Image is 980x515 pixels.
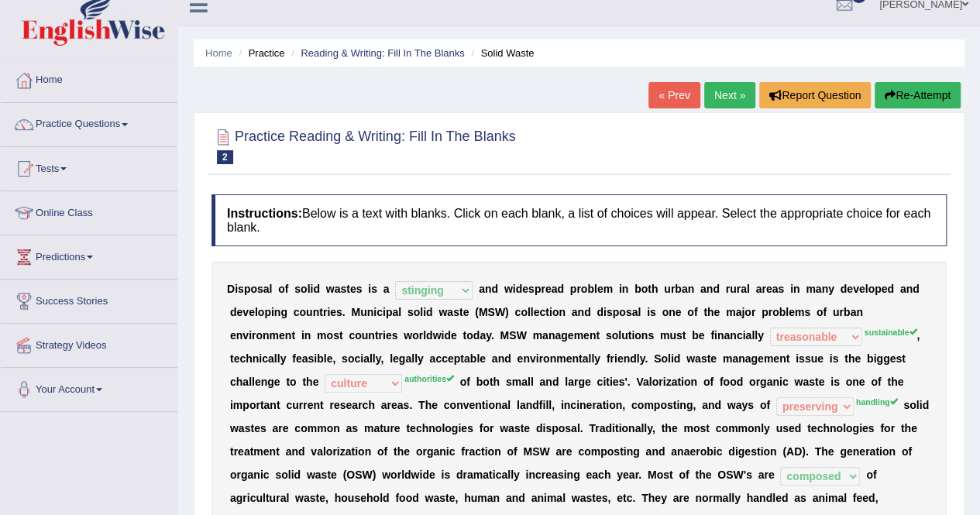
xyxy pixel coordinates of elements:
b: m [603,283,612,295]
b: a [263,283,270,295]
b: a [700,283,707,295]
b: s [356,283,363,295]
b: e [534,306,540,318]
b: e [583,329,590,342]
b: t [628,329,632,342]
b: o [466,329,473,342]
b: r [378,329,382,342]
b: c [377,306,383,318]
b: s [308,352,314,365]
b: o [326,329,333,342]
b: D [227,283,235,295]
b: d [913,283,920,295]
b: i [301,329,304,342]
b: n [304,329,311,342]
b: o [687,306,694,318]
b: i [373,306,377,318]
b: d [313,283,320,295]
b: l [786,306,789,318]
b: e [847,283,853,295]
b: n [236,329,243,342]
b: n [548,329,555,342]
b: e [766,283,772,295]
b: s [336,306,342,318]
b: p [570,283,577,295]
b: m [532,329,542,342]
li: Practice [235,46,284,60]
b: g [280,306,287,318]
b: r [252,329,256,342]
b: n [485,283,492,295]
b: t [596,329,600,342]
b: S [487,306,494,318]
b: M [351,306,360,318]
b: l [277,352,280,365]
b: W [495,306,505,318]
b: a [335,283,341,295]
b: o [521,306,528,318]
b: n [856,306,863,318]
b: s [606,329,612,342]
b: i [249,329,252,342]
b: e [699,329,705,342]
b: , [916,329,920,342]
b: n [590,329,597,342]
b: o [744,306,751,318]
b: f [292,352,296,365]
b: u [621,329,628,342]
b: o [817,306,824,318]
b: r [726,283,730,295]
button: Report Question [759,82,871,108]
b: c [262,352,268,365]
b: c [737,329,743,342]
b: d [426,329,433,342]
b: d [230,306,237,318]
b: o [258,306,265,318]
b: u [664,283,671,295]
b: t [703,306,707,318]
b: o [414,306,421,318]
b: f [694,306,698,318]
b: a [741,283,747,295]
b: s [333,329,339,342]
b: p [264,306,271,318]
b: e [881,283,887,295]
b: m [317,329,326,342]
b: g [561,329,568,342]
b: i [383,306,386,318]
b: s [392,329,398,342]
b: n [641,329,648,342]
b: u [669,329,676,342]
b: o [278,283,285,295]
b: d [491,283,498,295]
b: w [326,283,335,295]
b: i [513,283,516,295]
b: m [806,283,815,295]
b: i [441,329,444,342]
b: h [707,306,714,318]
b: S [509,329,516,342]
b: f [823,306,827,318]
b: n [717,329,724,342]
b: i [603,306,607,318]
b: e [859,283,865,295]
b: t [230,352,234,365]
b: s [607,306,613,318]
b: e [568,329,574,342]
b: c [349,329,355,342]
b: o [772,306,779,318]
b: o [552,306,559,318]
b: l [865,283,868,295]
b: o [256,329,263,342]
li: Solid Waste [467,46,534,60]
b: m [726,306,735,318]
b: i [235,283,238,295]
b: n [368,329,375,342]
b: a [447,306,453,318]
b: a [480,329,486,342]
b: i [790,283,793,295]
b: n [367,306,374,318]
b: l [308,283,311,295]
b: e [545,283,552,295]
a: Online Class [1,191,177,230]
